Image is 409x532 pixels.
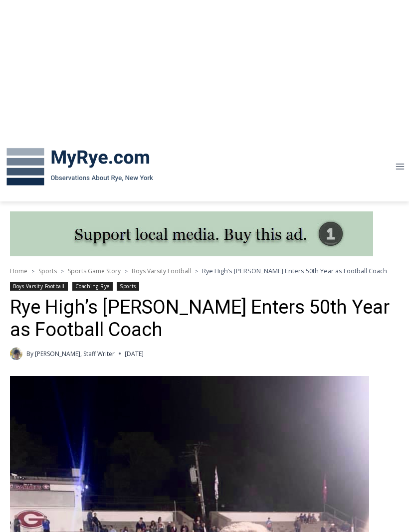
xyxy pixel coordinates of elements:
[26,349,33,358] span: By
[38,267,57,275] a: Sports
[35,350,115,358] a: [PERSON_NAME], Staff Writer
[202,266,387,275] span: Rye High’s [PERSON_NAME] Enters 50th Year as Football Coach
[125,268,128,275] span: >
[31,268,34,275] span: >
[10,348,22,360] a: Author image
[10,211,373,256] img: support local media, buy this ad
[61,268,64,275] span: >
[391,159,409,175] button: Open menu
[10,348,22,360] img: (PHOTO: MyRye.com 2024 Head Intern, Editor and now Staff Writer Charlie Morris. Contributed.)Char...
[10,296,399,342] h1: Rye High’s [PERSON_NAME] Enters 50th Year as Football Coach
[125,349,144,358] time: [DATE]
[68,267,121,275] a: Sports Game Story
[10,267,27,275] a: Home
[132,267,191,275] a: Boys Varsity Football
[72,282,113,291] a: Coaching Rye
[10,282,68,291] a: Boys Varsity Football
[195,268,198,275] span: >
[117,282,139,291] a: Sports
[10,266,399,276] nav: Breadcrumbs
